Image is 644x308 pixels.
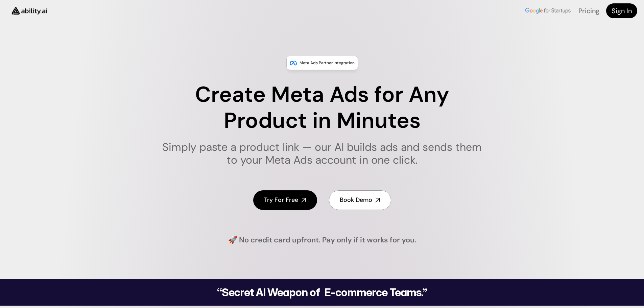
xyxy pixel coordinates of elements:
h1: Create Meta Ads for Any Product in Minutes [158,82,486,134]
a: Try For Free [253,190,317,210]
h4: Try For Free [264,196,298,204]
h1: Simply paste a product link — our AI builds ads and sends them to your Meta Ads account in one cl... [158,141,486,167]
a: Book Demo [329,190,391,210]
a: Sign In [606,3,637,18]
p: Meta Ads Partner Integration [300,60,355,66]
h4: Book Demo [340,196,372,204]
h2: “Secret AI Weapon of E-commerce Teams.” [200,287,445,298]
h4: Sign In [612,6,632,16]
a: Pricing [578,6,599,15]
h4: 🚀 No credit card upfront. Pay only if it works for you. [228,235,416,245]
